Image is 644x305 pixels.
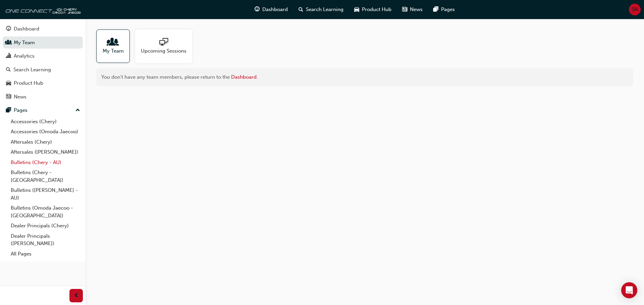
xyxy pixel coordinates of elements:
span: Product Hub [362,6,391,13]
span: pages-icon [433,5,438,14]
div: Pages [14,106,28,114]
a: My Team [96,29,135,63]
a: Dashboard [231,74,257,80]
a: Product Hub [3,77,83,89]
span: My Team [103,47,124,55]
span: search-icon [299,5,303,14]
a: My Team [3,36,83,49]
span: Upcoming Sessions [141,47,186,55]
a: Accessories (Omoda Jaecoo) [8,127,83,137]
a: Bulletins ([PERSON_NAME] - AU) [8,185,83,203]
a: Dealer Principals (Chery) [8,221,83,231]
span: news-icon [402,5,407,14]
span: pages-icon [6,107,11,113]
span: news-icon [6,94,11,100]
span: SN [632,6,638,13]
a: Bulletins (Omoda Jaecoo - [GEOGRAPHIC_DATA]) [8,203,83,221]
span: sessionType_ONLINE_URL-icon [159,38,168,47]
a: Bulletins (Chery - [GEOGRAPHIC_DATA]) [8,167,83,185]
img: oneconnect [3,3,80,16]
a: Analytics [3,50,83,62]
span: prev-icon [74,292,79,300]
button: Pages [3,104,83,117]
span: News [410,6,423,13]
span: people-icon [6,40,11,46]
div: Analytics [14,52,35,60]
div: News [14,93,26,101]
div: Dashboard [14,25,39,33]
span: guage-icon [6,26,11,32]
a: Upcoming Sessions [135,29,198,63]
span: Dashboard [262,6,288,13]
a: car-iconProduct Hub [349,3,397,16]
a: Dashboard [3,23,83,35]
span: guage-icon [255,5,260,14]
a: Dealer Principals ([PERSON_NAME]) [8,231,83,249]
span: search-icon [6,67,11,73]
a: Accessories (Chery) [8,117,83,127]
a: All Pages [8,249,83,259]
div: Product Hub [14,79,43,87]
a: Aftersales (Chery) [8,137,83,147]
div: Search Learning [13,66,51,74]
a: Search Learning [3,64,83,76]
button: DashboardMy TeamAnalyticsSearch LearningProduct HubNews [3,21,83,104]
button: SN [629,4,641,15]
a: pages-iconPages [428,3,460,16]
span: car-icon [354,5,359,14]
a: search-iconSearch Learning [293,3,349,16]
a: Bulletins (Chery - AU) [8,157,83,168]
a: guage-iconDashboard [249,3,293,16]
span: Search Learning [306,6,343,13]
span: people-icon [109,38,117,47]
div: You don't have any team members, please return to the . [96,68,633,86]
div: Open Intercom Messenger [621,282,637,298]
span: up-icon [75,106,80,115]
span: car-icon [6,80,11,86]
a: News [3,91,83,103]
a: Aftersales ([PERSON_NAME]) [8,147,83,157]
span: chart-icon [6,53,11,59]
a: news-iconNews [397,3,428,16]
span: Pages [441,6,455,13]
